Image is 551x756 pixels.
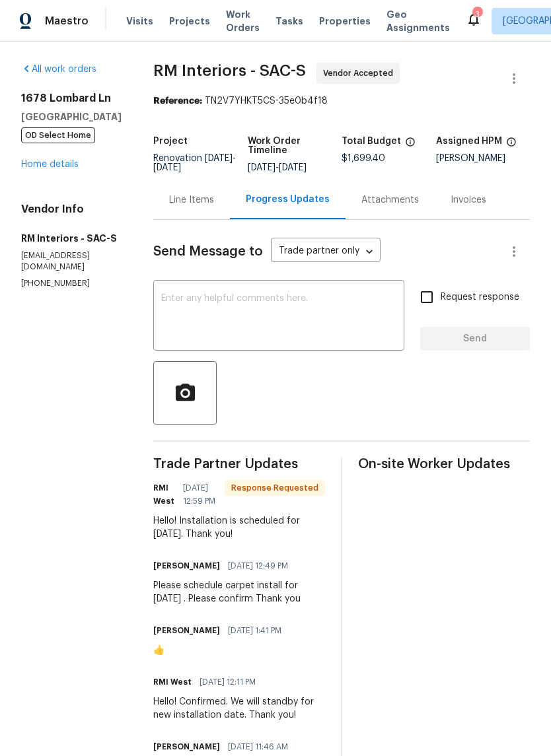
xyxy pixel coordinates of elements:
span: Geo Assignments [386,8,450,34]
span: [DATE] 12:49 PM [228,559,288,572]
h5: Work Order Timeline [248,137,342,155]
span: - [153,154,236,172]
span: The hpm assigned to this work order. [506,137,517,154]
span: [DATE] 11:46 AM [228,740,288,753]
h6: [PERSON_NAME] [153,624,220,637]
div: Line Items [169,193,214,207]
span: Properties [319,15,371,28]
span: Trade Partner Updates [153,458,325,471]
span: - [248,163,307,172]
h5: Assigned HPM [436,137,502,146]
span: Send Message to [153,245,263,258]
p: [EMAIL_ADDRESS][DOMAIN_NAME] [21,250,122,273]
div: 👍 [153,644,289,657]
span: Maestro [45,15,89,28]
span: Work Orders [226,8,260,34]
span: Tasks [275,17,303,26]
div: Progress Updates [246,193,330,206]
div: Hello! Confirmed. We will standby for new installation date. Thank you! [153,695,325,722]
span: $1,699.40 [342,154,385,163]
span: On-site Worker Updates [358,458,530,471]
h4: Vendor Info [21,203,122,216]
span: [DATE] 12:11 PM [200,675,256,689]
span: [DATE] 12:59 PM [183,481,217,508]
span: RM Interiors - SAC-S [153,63,306,79]
span: Projects [169,15,210,28]
span: Renovation [153,154,236,172]
h5: [GEOGRAPHIC_DATA] [21,110,122,123]
span: Vendor Accepted [323,67,398,80]
div: Invoices [451,193,486,207]
h6: RMI West [153,481,175,508]
span: Request response [441,291,519,304]
b: Reference: [153,96,202,106]
div: Please schedule carpet install for [DATE] . Please confirm Thank you [153,579,325,605]
a: Home details [21,160,79,169]
span: [DATE] [279,163,307,172]
span: Visits [126,15,153,28]
h5: Project [153,137,188,146]
span: OD Select Home [21,127,95,143]
div: TN2V7YHKT5CS-35e0b4f18 [153,94,530,108]
a: All work orders [21,65,96,74]
span: [DATE] [153,163,181,172]
div: Attachments [361,193,419,207]
div: Hello! Installation is scheduled for [DATE]. Thank you! [153,514,325,541]
h2: 1678 Lombard Ln [21,92,122,105]
div: [PERSON_NAME] [436,154,531,163]
p: [PHONE_NUMBER] [21,278,122,289]
span: The total cost of line items that have been proposed by Opendoor. This sum includes line items th... [405,137,416,154]
span: [DATE] [205,154,233,163]
h6: [PERSON_NAME] [153,740,220,753]
h5: RM Interiors - SAC-S [21,232,122,245]
span: [DATE] 1:41 PM [228,624,281,637]
h5: Total Budget [342,137,401,146]
span: [DATE] [248,163,275,172]
h6: [PERSON_NAME] [153,559,220,572]
div: 3 [472,8,482,21]
div: Trade partner only [271,241,381,263]
span: Response Requested [226,481,324,495]
h6: RMI West [153,675,192,689]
